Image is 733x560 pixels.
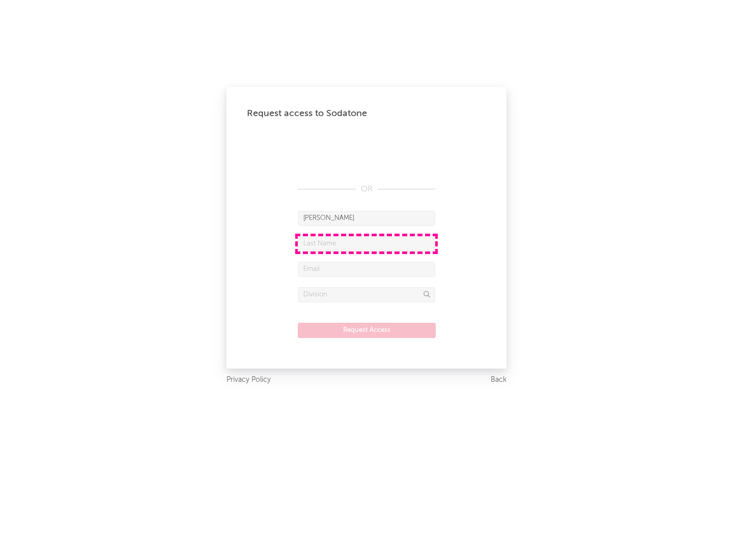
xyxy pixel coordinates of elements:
input: First Name [298,211,435,226]
div: Request access to Sodatone [247,107,486,120]
a: Back [491,374,506,386]
div: OR [298,183,435,195]
input: Email [298,262,435,277]
button: Request Access [298,323,436,338]
input: Division [298,287,435,302]
a: Privacy Policy [227,374,271,386]
input: Last Name [298,236,435,251]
